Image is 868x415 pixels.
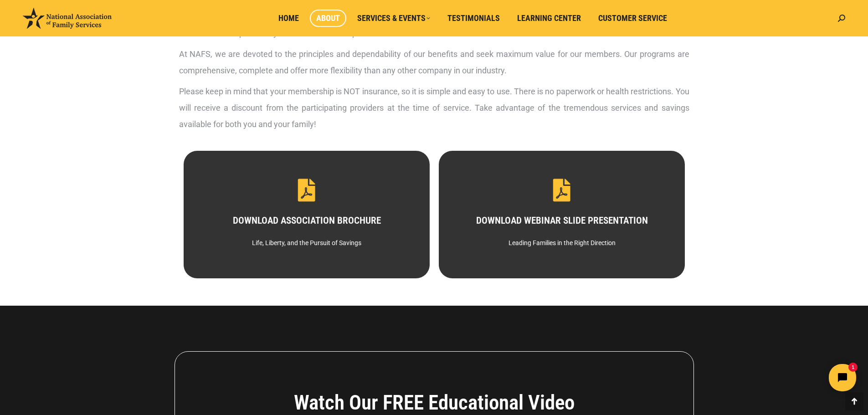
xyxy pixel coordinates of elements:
h3: DOWNLOAD ASSOCIATION BROCHURE [199,216,413,225]
div: Life, Liberty, and the Pursuit of Savings [199,235,413,251]
span: About [316,13,340,23]
h4: Watch Our FREE Educational Video [243,390,625,415]
span: Services & Events [357,13,430,23]
iframe: Tidio Chat [707,356,864,399]
a: Customer Service [592,10,673,27]
span: Home [278,13,299,23]
img: National Association of Family Services [23,8,112,29]
p: At NAFS, we are devoted to the principles and dependability of our benefits and seek maximum valu... [179,46,689,79]
span: Testimonials [447,13,500,23]
p: Please keep in mind that your membership is NOT insurance, so it is simple and easy to use. There... [179,83,689,133]
a: Learning Center [511,10,587,27]
a: About [310,10,346,27]
a: Home [272,10,305,27]
div: Leading Families in the Right Direction [454,235,668,251]
span: Customer Service [598,13,667,23]
span: Learning Center [517,13,581,23]
h3: DOWNLOAD WEBINAR SLIDE PRESENTATION [454,216,668,225]
a: Testimonials [441,10,506,27]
